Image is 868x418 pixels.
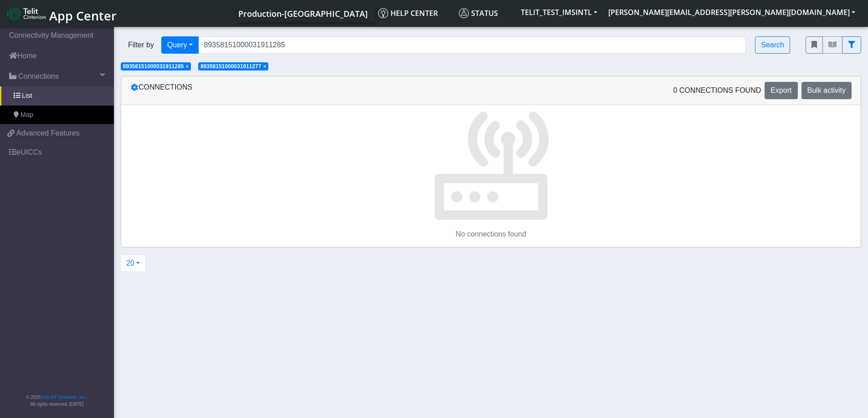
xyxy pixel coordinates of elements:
span: Map [21,110,33,120]
div: fitlers menu [806,36,861,54]
span: Export [770,86,791,94]
a: Your current platform instance [238,4,367,22]
span: Filter by [121,40,161,50]
p: No connections found [121,229,861,240]
span: Advanced Features [16,128,80,139]
span: Help center [378,8,438,18]
button: Bulk activity [801,82,852,99]
span: Connections [18,71,59,82]
button: Close [185,64,189,69]
img: knowledge.svg [378,8,388,18]
span: Bulk activity [807,86,846,94]
a: Help center [375,4,455,22]
a: Status [455,4,515,22]
button: Search [755,36,790,54]
input: Search... [198,36,746,54]
img: No connections found [433,105,550,222]
button: Export [765,82,797,99]
span: List [22,91,32,101]
img: status.svg [459,8,469,18]
span: Status [459,8,498,18]
a: App Center [7,4,115,23]
span: × [185,63,189,70]
a: Telit IoT Solutions, Inc. [41,395,87,400]
span: 0 Connections found [673,85,761,96]
button: [PERSON_NAME][EMAIL_ADDRESS][PERSON_NAME][DOMAIN_NAME] [603,4,861,20]
img: logo-telit-cinterion-gw-new.png [7,6,46,21]
button: 20 [120,255,146,272]
button: TELIT_TEST_IMSINTL [515,4,603,20]
span: 89358151000031911277 [200,63,261,70]
div: Connections [123,82,491,99]
span: App Center [49,7,117,24]
button: Close [263,64,266,69]
button: Query [161,36,199,54]
span: 89358151000031911285 [123,63,184,70]
span: × [263,63,266,70]
span: Production-[GEOGRAPHIC_DATA] [238,8,368,19]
